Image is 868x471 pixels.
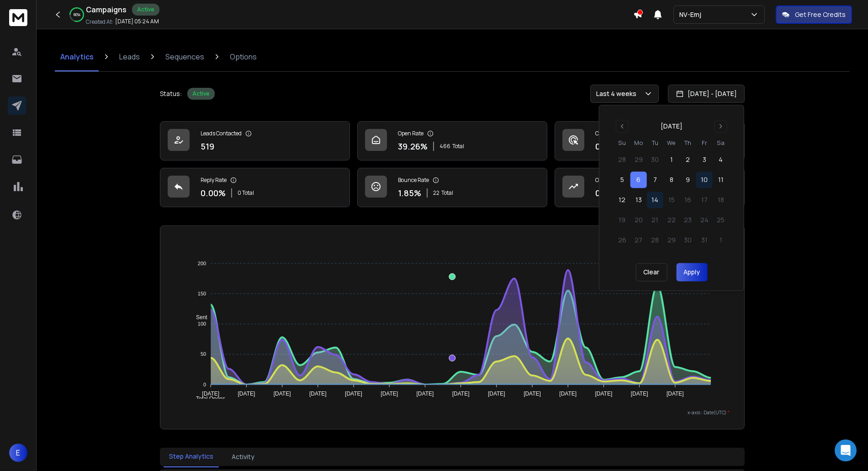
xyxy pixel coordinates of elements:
[345,391,362,397] tspan: [DATE]
[663,152,680,168] button: 1
[614,172,630,188] button: 5
[439,143,450,150] span: 466
[614,152,630,168] button: 28
[663,172,680,188] button: 8
[679,10,705,19] p: NV-Emj
[203,382,206,387] tspan: 0
[631,391,648,397] tspan: [DATE]
[595,130,619,137] p: Click Rate
[357,168,547,207] a: Bounce Rate1.85%22Total
[696,152,713,168] button: 3
[663,138,680,148] th: Wednesday
[201,187,226,199] p: 0.00 %
[630,138,647,148] th: Monday
[595,391,613,397] tspan: [DATE]
[647,172,663,188] button: 7
[189,396,225,402] span: Total Opens
[676,263,707,282] button: Apply
[555,168,745,207] a: Opportunities0$0
[55,42,99,71] a: Analytics
[488,391,505,397] tspan: [DATE]
[189,314,207,321] span: Sent
[452,391,470,397] tspan: [DATE]
[595,177,630,184] p: Opportunities
[680,152,696,168] button: 2
[616,120,629,133] button: Go to previous month
[398,187,421,199] p: 1.85 %
[309,391,327,397] tspan: [DATE]
[696,172,713,188] button: 10
[230,51,257,62] p: Options
[715,120,727,133] button: Go to next month
[680,172,696,188] button: 9
[524,391,541,397] tspan: [DATE]
[201,130,242,137] p: Leads Contacted
[667,391,684,397] tspan: [DATE]
[274,391,291,397] tspan: [DATE]
[555,121,745,161] a: Click Rate0.00%0 Total
[713,172,729,188] button: 11
[680,138,696,148] th: Thursday
[119,51,140,62] p: Leads
[647,192,663,209] button: 14
[713,138,729,148] th: Saturday
[668,85,745,103] button: [DATE] - [DATE]
[381,391,398,397] tspan: [DATE]
[614,192,630,209] button: 12
[713,152,729,168] button: 4
[630,192,647,209] button: 13
[160,121,350,161] a: Leads Contacted519
[160,89,182,98] p: Status:
[132,4,159,16] div: Active
[74,12,80,17] p: 80 %
[175,409,730,416] p: x-axis : Date(UTC)
[630,152,647,168] button: 29
[398,140,428,153] p: 39.26 %
[835,439,857,461] div: Open Intercom Messenger
[630,172,647,188] button: 6
[160,168,350,207] a: Reply Rate0.00%0 Total
[198,261,206,266] tspan: 200
[86,18,113,26] p: Created At:
[198,321,206,326] tspan: 100
[661,122,683,131] div: [DATE]
[201,177,227,184] p: Reply Rate
[398,177,429,184] p: Bounce Rate
[9,444,27,462] button: E
[160,42,210,71] a: Sequences
[433,189,439,197] span: 22
[201,140,214,153] p: 519
[202,391,219,397] tspan: [DATE]
[86,4,127,15] h1: Campaigns
[357,121,547,161] a: Open Rate39.26%466Total
[226,447,260,467] button: Activity
[398,130,423,137] p: Open Rate
[115,18,159,25] p: [DATE] 05:24 AM
[164,446,219,467] button: Step Analytics
[635,263,667,282] button: Clear
[595,187,600,199] p: 0
[614,138,630,148] th: Sunday
[224,42,262,71] a: Options
[198,291,206,296] tspan: 150
[441,189,453,197] span: Total
[559,391,577,397] tspan: [DATE]
[187,88,215,100] div: Active
[417,391,434,397] tspan: [DATE]
[647,152,663,168] button: 30
[60,51,94,62] p: Analytics
[595,140,620,153] p: 0.00 %
[165,51,204,62] p: Sequences
[776,5,852,24] button: Get Free Credits
[201,351,206,357] tspan: 50
[596,89,640,98] p: Last 4 weeks
[696,138,713,148] th: Friday
[238,189,254,197] p: 0 Total
[647,138,663,148] th: Tuesday
[452,143,464,150] span: Total
[238,391,255,397] tspan: [DATE]
[114,42,145,71] a: Leads
[795,10,846,19] p: Get Free Credits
